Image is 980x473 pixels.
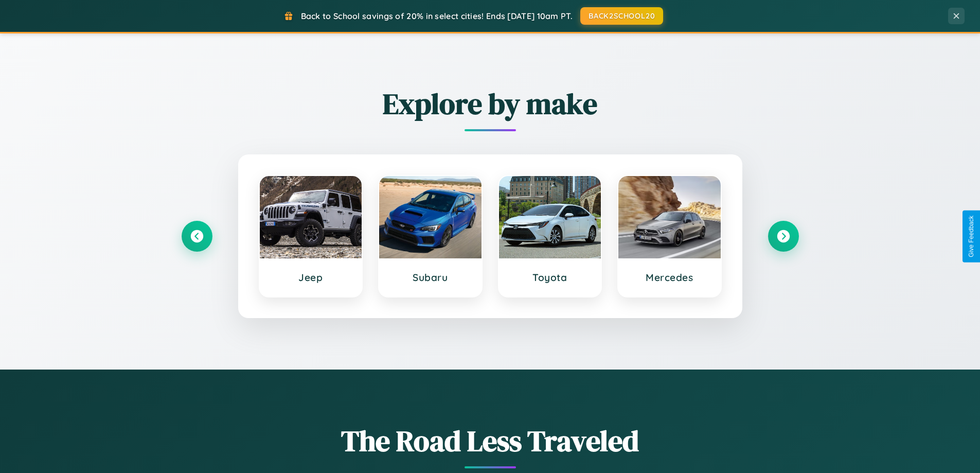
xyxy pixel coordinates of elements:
[182,421,799,461] h1: The Road Less Traveled
[301,11,573,21] span: Back to School savings of 20% in select cities! Ends [DATE] 10am PT.
[270,271,352,284] h3: Jeep
[389,271,471,284] h3: Subaru
[580,7,663,25] button: BACK2SCHOOL20
[629,271,710,284] h3: Mercedes
[182,84,799,124] h2: Explore by make
[968,216,975,257] div: Give Feedback
[509,271,591,284] h3: Toyota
